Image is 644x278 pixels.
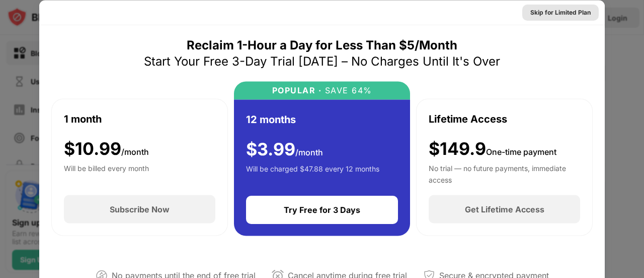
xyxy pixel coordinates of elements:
div: No trial — no future payments, immediate access [429,163,580,183]
div: 1 month [64,111,102,126]
div: $ 10.99 [64,138,149,159]
div: 12 months [246,112,296,127]
span: /month [295,147,323,157]
div: Skip for Limited Plan [530,7,591,17]
div: Lifetime Access [429,111,507,126]
div: Will be billed every month [64,163,149,183]
div: Try Free for 3 Days [284,205,360,215]
span: /month [121,146,149,156]
div: Start Your Free 3-Day Trial [DATE] – No Charges Until It's Over [144,53,500,69]
div: POPULAR · [272,85,322,95]
div: Subscribe Now [110,204,170,214]
div: $149.9 [429,138,556,159]
div: Get Lifetime Access [465,204,544,214]
div: Will be charged $47.88 every 12 months [246,163,379,184]
div: Reclaim 1-Hour a Day for Less Than $5/Month [187,37,457,53]
span: One-time payment [486,146,556,156]
div: $ 3.99 [246,139,323,159]
div: SAVE 64% [321,85,372,95]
